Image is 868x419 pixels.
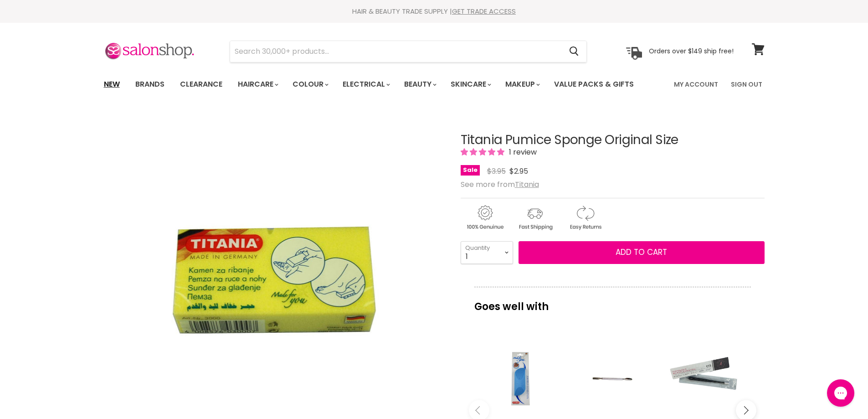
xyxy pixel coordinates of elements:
[452,6,516,16] a: GET TRADE ACCESS
[461,241,513,264] select: Quantity
[461,179,539,190] span: See more from
[92,7,776,16] div: HAIR & BEAUTY TRADE SUPPLY |
[97,71,655,98] ul: Main menu
[230,41,562,62] input: Search
[649,47,734,55] p: Orders over $149 ship free!
[128,75,171,94] a: Brands
[668,75,724,94] a: My Account
[725,75,768,94] a: Sign Out
[97,75,127,94] a: New
[92,71,776,98] nav: Main
[286,75,334,94] a: Colour
[461,133,765,147] h1: Titania Pumice Sponge Original Size
[173,75,229,94] a: Clearance
[461,204,509,232] img: genuine.gif
[498,75,545,94] a: Makeup
[511,204,559,232] img: shipping.gif
[336,75,395,94] a: Electrical
[506,147,537,157] span: 1 review
[561,204,609,232] img: returns.gif
[230,41,587,62] form: Product
[231,75,284,94] a: Haircare
[444,75,497,94] a: Skincare
[616,247,667,258] span: Add to cart
[822,376,859,410] iframe: Gorgias live chat messenger
[461,147,506,157] span: 5.00 stars
[515,179,539,190] a: Titania
[509,166,528,176] span: $2.95
[519,241,765,264] button: Add to cart
[562,41,586,62] button: Search
[487,166,506,176] span: $3.95
[461,165,480,176] span: Sale
[397,75,442,94] a: Beauty
[547,75,641,94] a: Value Packs & Gifts
[474,287,751,317] p: Goes well with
